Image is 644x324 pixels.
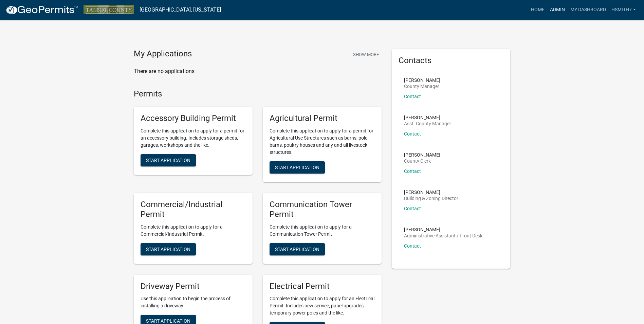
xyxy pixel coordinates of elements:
[404,196,458,201] p: Building & Zoning Director
[404,159,440,163] p: County Clerk
[134,49,192,59] h4: My Applications
[568,3,609,16] a: My Dashboard
[140,4,221,16] a: [GEOGRAPHIC_DATA], [US_STATE]
[404,115,451,120] p: [PERSON_NAME]
[528,3,547,16] a: Home
[547,3,568,16] a: Admin
[141,282,246,291] h5: Driveway Permit
[146,318,190,324] span: Start Application
[399,56,504,66] h5: Contacts
[404,206,421,211] a: Contact
[141,154,196,166] button: Start Application
[404,168,421,174] a: Contact
[404,78,440,83] p: [PERSON_NAME]
[134,89,382,99] h4: Permits
[146,246,190,252] span: Start Application
[404,84,440,89] p: County Manager
[270,243,325,255] button: Start Application
[270,200,375,219] h5: Communication Tower Permit
[141,295,246,309] p: Use this application to begin the process of installing a driveway
[404,121,451,126] p: Asst. County Manager
[141,223,246,238] p: Complete this application to apply for a Commercial/Industrial Permit.
[134,67,382,75] p: There are no applications
[275,246,319,252] span: Start Application
[404,243,421,249] a: Contact
[270,161,325,174] button: Start Application
[141,127,246,149] p: Complete this application to apply for a permit for an accessory building. Includes storage sheds...
[141,243,196,255] button: Start Application
[270,113,375,123] h5: Agricultural Permit
[404,94,421,99] a: Contact
[270,295,375,317] p: Complete this application to apply for an Electrical Permit. Includes new service, panel upgrades...
[609,3,639,16] a: hsmith7
[275,165,319,170] span: Start Application
[350,49,382,60] button: Show More
[141,113,246,123] h5: Accessory Building Permit
[404,131,421,137] a: Contact
[404,233,482,238] p: Administrative Assistant / Front Desk
[404,152,440,157] p: [PERSON_NAME]
[141,200,246,219] h5: Commercial/Industrial Permit
[270,223,375,238] p: Complete this application to apply for a Communication Tower Permit
[404,227,482,232] p: [PERSON_NAME]
[270,282,375,291] h5: Electrical Permit
[404,190,458,195] p: [PERSON_NAME]
[146,158,190,163] span: Start Application
[270,127,375,156] p: Complete this application to apply for a permit for Agricultural Use Structures such as barns, po...
[84,5,134,14] img: Talbot County, Georgia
